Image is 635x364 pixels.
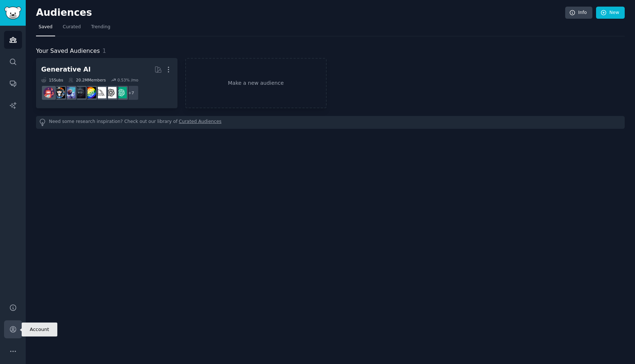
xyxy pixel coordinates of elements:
img: StableDiffusion [64,87,75,98]
div: 20.2M Members [68,77,106,83]
span: Curated [63,24,81,30]
div: Generative AI [41,65,91,74]
span: Your Saved Audiences [36,47,100,56]
img: dalle2 [43,87,55,98]
img: OpenAI [105,87,116,98]
img: GPT3 [85,87,96,98]
a: Curated Audiences [179,119,222,126]
div: Need some research inspiration? Check out our library of [36,116,625,129]
img: GummySearch logo [4,7,21,19]
a: Saved [36,21,55,36]
img: ChatGPT [115,87,127,98]
a: Generative AI15Subs20.2MMembers0.53% /mo+7ChatGPTOpenAImidjourneyGPT3weirddalleStableDiffusionaiA... [36,58,177,108]
a: Curated [60,21,83,36]
span: 1 [103,47,106,54]
span: Trending [91,24,110,30]
img: aiArt [54,87,65,98]
div: 15 Sub s [41,77,63,83]
a: Make a new audience [185,58,327,108]
h2: Audiences [36,7,565,19]
div: 0.53 % /mo [117,77,138,83]
a: New [596,7,625,19]
a: Info [565,7,592,19]
img: midjourney [95,87,106,98]
a: Trending [89,21,113,36]
img: weirddalle [74,87,86,98]
span: Saved [39,24,53,30]
div: + 7 [123,85,139,101]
